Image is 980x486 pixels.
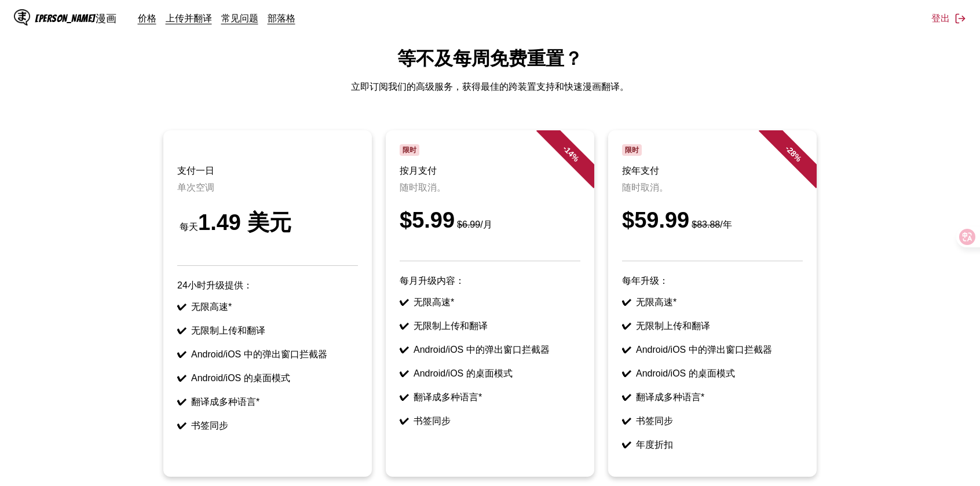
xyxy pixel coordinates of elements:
font: ✔ [622,345,631,355]
font: 翻译成多种语言* [191,397,259,407]
a: IsManga 标志[PERSON_NAME]漫画 [14,9,138,28]
font: ✔ [400,345,409,355]
a: 价格 [138,12,156,24]
font: 限时 [625,146,639,154]
font: 书签同步 [191,421,228,430]
font: Android/iOS 中的弹出窗口拦截器 [191,349,327,359]
a: 部落格 [268,12,295,24]
font: 1.49 美元 [198,210,291,235]
font: 书签同步 [414,416,451,426]
font: % [569,152,581,163]
font: 无限制上传和翻译 [414,321,488,331]
font: 14 [563,145,576,158]
font: 单次空调 [177,182,214,192]
font: ✔ [177,373,187,383]
button: 登出 [931,12,966,25]
font: ✔ [622,392,631,402]
font: 立即订阅我们的高级服务，获得最佳的跨装置支持和快速漫画翻译。 [351,82,629,92]
font: 按月支付 [400,166,437,176]
font: 无限高速* [414,297,454,307]
font: ✔ [622,440,631,450]
font: /月 [480,220,492,229]
font: [PERSON_NAME]漫画 [35,13,117,24]
font: 无限高速* [636,297,677,307]
font: 每天 [180,222,198,232]
font: ✔ [400,368,409,378]
font: ✔ [622,297,631,307]
font: 28 [785,145,798,158]
font: % [792,152,803,163]
font: ✔ [400,321,409,331]
font: $5.99 [400,208,455,232]
font: ✔ [177,397,187,407]
font: ✔ [400,416,409,426]
font: Android/iOS 的桌面模式 [191,373,290,383]
font: ✔ [177,421,187,430]
font: 随时取消。 [400,182,446,192]
font: ✔ [400,392,409,402]
font: Android/iOS 的桌面模式 [636,368,735,378]
font: 限时 [403,146,416,154]
a: 常见问题 [221,12,258,24]
font: ✔ [177,349,187,359]
a: 上传并翻译 [166,12,212,24]
font: ✔ [177,326,187,335]
font: 随时取消。 [622,182,668,192]
font: 翻译成多种语言* [414,392,482,402]
font: 书签同步 [636,416,673,426]
font: 每年升级： [622,276,668,286]
font: ✔ [177,302,187,312]
img: IsManga 标志 [14,9,30,25]
font: 年度折扣 [636,440,673,450]
font: ✔ [622,368,631,378]
font: 无限制上传和翻译 [191,326,265,335]
font: /年 [720,220,732,229]
font: - [784,144,792,152]
img: 登出 [955,13,966,24]
font: ✔ [622,321,631,331]
font: ✔ [622,416,631,426]
font: 等不及每周免费重置？ [397,48,583,69]
font: 翻译成多种语言* [636,392,704,402]
font: 登出 [931,12,950,24]
font: Android/iOS 中的弹出窗口拦截器 [636,345,772,355]
font: 每月升级内容： [400,276,465,286]
font: - [561,144,570,152]
font: $59.99 [622,208,689,232]
font: $6.99 [457,220,480,229]
font: 按年支付 [622,166,659,176]
font: ✔ [400,297,409,307]
font: 无限高速* [191,302,232,312]
font: 无限制上传和翻译 [636,321,710,331]
font: $83.88 [692,220,720,229]
font: 24小时升级提供： [177,280,253,290]
font: Android/iOS 中的弹出窗口拦截器 [414,345,550,355]
font: Android/iOS 的桌面模式 [414,368,513,378]
font: 支付一日 [177,166,214,176]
